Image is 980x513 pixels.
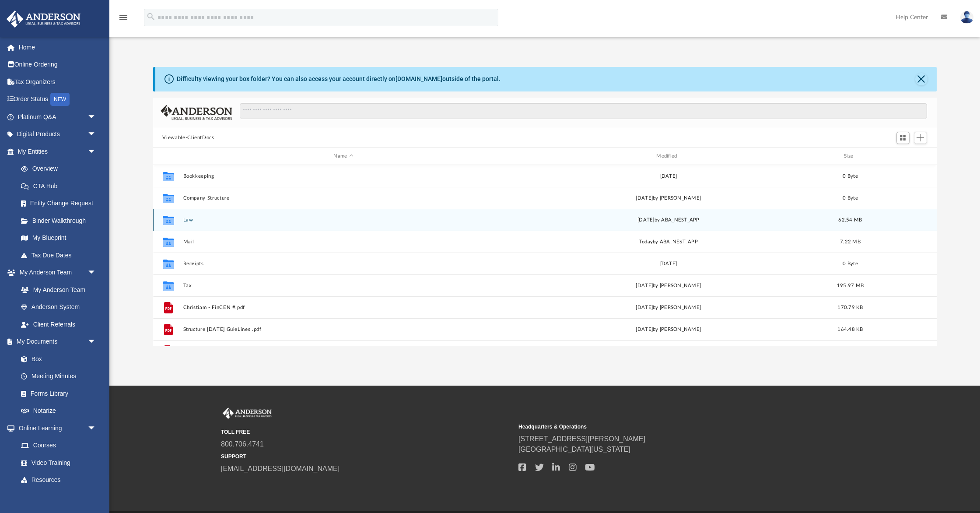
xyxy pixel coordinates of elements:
[507,152,829,160] div: Modified
[833,152,868,160] div: Size
[6,91,109,109] a: Order StatusNEW
[12,281,101,299] a: My Anderson Team
[518,423,810,431] small: Headquarters & Operations
[221,408,273,419] img: Anderson Advisors Platinum Portal
[518,446,630,453] a: [GEOGRAPHIC_DATA][US_STATE]
[12,402,105,420] a: Notarize
[837,327,863,332] span: 164.48 KB
[837,305,863,310] span: 170.79 KB
[221,465,339,472] a: [EMAIL_ADDRESS][DOMAIN_NAME]
[4,11,83,28] img: Anderson Advisors Platinum Portal
[12,471,105,489] a: Resources
[12,246,109,264] a: Tax Due Dates
[12,437,105,454] a: Courses
[162,134,214,142] button: Viewable-ClientDocs
[182,152,504,160] div: Name
[914,132,927,144] button: Add
[87,126,105,144] span: arrow_drop_down
[12,316,105,333] a: Client Referrals
[12,385,101,402] a: Forms Library
[87,143,105,161] span: arrow_drop_down
[221,428,512,436] small: TOLL FREE
[183,195,504,201] button: Company Structure
[871,152,933,160] div: id
[843,196,858,200] span: 0 Byte
[87,264,105,282] span: arrow_drop_down
[183,305,504,310] button: Christiam - FinCEN #.pdf
[87,108,105,126] span: arrow_drop_down
[508,304,829,312] div: [DATE] by [PERSON_NAME]
[518,435,645,443] a: [STREET_ADDRESS][PERSON_NAME]
[838,218,862,222] span: 62.54 MB
[843,174,858,179] span: 0 Byte
[639,239,652,244] span: today
[960,11,973,24] img: User Pic
[12,229,105,247] a: My Blueprint
[87,333,105,351] span: arrow_drop_down
[118,12,129,23] i: menu
[157,152,178,160] div: id
[87,419,105,437] span: arrow_drop_down
[12,350,101,368] a: Box
[843,261,858,266] span: 0 Byte
[12,454,101,471] a: Video Training
[508,194,829,202] div: [DATE] by [PERSON_NAME]
[240,103,927,119] input: Search files and folders
[395,75,442,82] a: [DOMAIN_NAME]
[6,39,109,56] a: Home
[915,73,927,85] button: Close
[6,143,109,160] a: My Entitiesarrow_drop_down
[508,326,829,334] div: [DATE] by [PERSON_NAME]
[12,368,105,385] a: Meeting Minutes
[177,74,500,84] div: Difficulty viewing your box folder? You can also access your account directly on outside of the p...
[896,132,910,144] button: Switch to Grid View
[146,12,156,21] i: search
[6,108,109,126] a: Platinum Q&Aarrow_drop_down
[6,333,105,351] a: My Documentsarrow_drop_down
[183,239,504,245] button: Mail
[508,260,829,268] div: [DATE]
[6,126,109,143] a: Digital Productsarrow_drop_down
[183,261,504,267] button: Receipts
[836,283,863,288] span: 195.97 MB
[508,172,829,180] div: [DATE]
[6,264,105,281] a: My Anderson Teamarrow_drop_down
[183,217,504,223] button: Law
[840,239,861,244] span: 7.22 MB
[12,212,109,229] a: Binder Walkthrough
[183,173,504,179] button: Bookkeeping
[508,238,829,246] div: by ABA_NEST_APP
[221,453,512,460] small: SUPPORT
[6,419,105,437] a: Online Learningarrow_drop_down
[221,440,264,448] a: 800.706.4741
[508,216,829,224] div: [DATE] by ABA_NEST_APP
[153,165,937,347] div: grid
[12,299,105,316] a: Anderson System
[12,195,109,212] a: Entity Change Request
[12,177,109,195] a: CTA Hub
[6,73,109,91] a: Tax Organizers
[183,327,504,332] button: Structure [DATE] GuieLines .pdf
[508,282,829,290] div: [DATE] by [PERSON_NAME]
[183,283,504,288] button: Tax
[50,93,70,106] div: NEW
[6,56,109,74] a: Online Ordering
[118,17,129,23] a: menu
[12,160,109,178] a: Overview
